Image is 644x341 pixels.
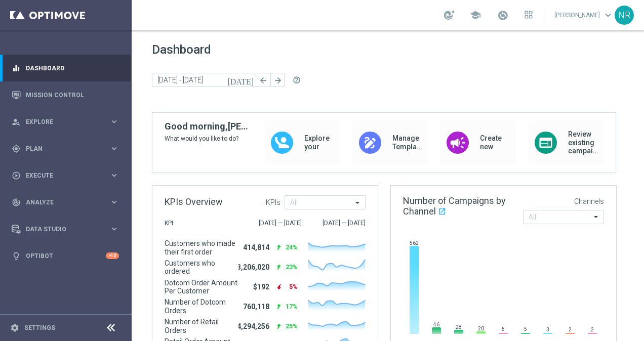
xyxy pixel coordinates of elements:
button: play_circle_outline Execute keyboard_arrow_right [11,172,119,180]
i: person_search [12,117,21,126]
button: track_changes Analyze keyboard_arrow_right [11,198,119,206]
a: Optibot [26,242,106,269]
div: NR [615,6,634,25]
a: Dashboard [26,55,119,81]
div: Explore [12,117,109,126]
div: Dashboard [12,55,119,81]
a: Mission Control [26,81,119,108]
i: settings [10,323,19,332]
div: Analyze [12,198,109,207]
i: lightbulb [12,251,21,261]
i: equalizer [12,64,21,73]
i: keyboard_arrow_right [109,117,119,126]
div: Mission Control [12,81,119,108]
i: keyboard_arrow_right [109,197,119,207]
span: keyboard_arrow_down [602,10,614,21]
button: equalizer Dashboard [11,64,119,72]
i: gps_fixed [12,144,21,153]
div: +10 [106,252,119,259]
i: track_changes [12,198,21,207]
span: Execute [26,173,109,179]
button: person_search Explore keyboard_arrow_right [11,118,119,126]
button: lightbulb Optibot +10 [11,252,119,260]
span: school [470,10,481,21]
button: Mission Control [11,91,119,99]
span: Explore [26,119,109,125]
div: Execute [12,171,109,180]
i: play_circle_outline [12,171,21,180]
button: gps_fixed Plan keyboard_arrow_right [11,145,119,153]
div: Optibot [12,242,119,269]
span: Data Studio [26,226,109,232]
div: Plan [12,144,109,153]
i: keyboard_arrow_right [109,170,119,180]
a: Settings [24,325,55,331]
i: keyboard_arrow_right [109,224,119,234]
i: keyboard_arrow_right [109,144,119,153]
span: Plan [26,146,109,152]
a: [PERSON_NAME]keyboard_arrow_down [553,8,615,23]
span: Analyze [26,199,109,205]
div: Data Studio [12,225,109,234]
button: Data Studio keyboard_arrow_right [11,225,119,233]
